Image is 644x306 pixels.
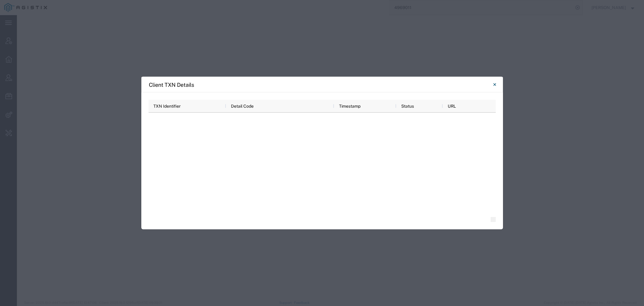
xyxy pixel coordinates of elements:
[149,80,194,89] h4: Client TXN Details
[231,104,254,109] span: Detail Code
[153,104,181,109] span: TXN Identifier
[339,104,360,109] span: Timestamp
[448,104,456,109] span: URL
[401,104,414,109] span: Status
[489,79,501,91] button: Close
